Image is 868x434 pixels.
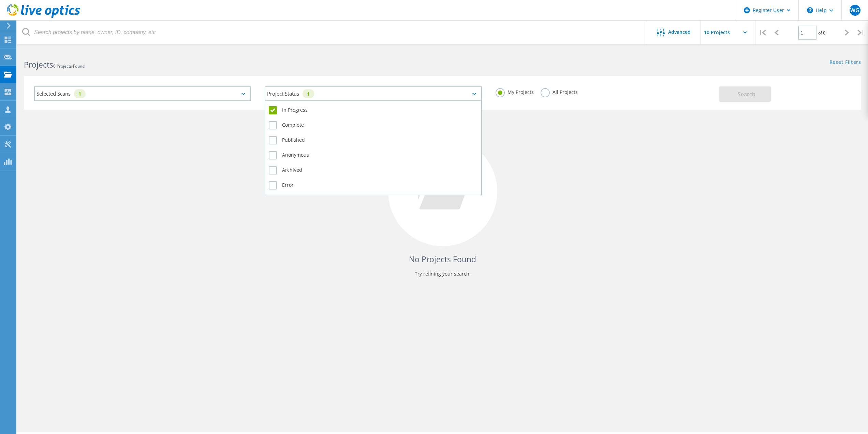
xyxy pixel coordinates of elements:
a: Reset Filters [829,60,861,66]
h4: No Projects Found [31,254,854,265]
div: 1 [303,89,314,98]
span: of 0 [818,30,825,36]
label: Complete [269,121,477,129]
p: Try refining your search. [31,268,854,279]
label: In Progress [269,106,477,114]
span: Advanced [668,30,691,34]
div: | [854,20,868,45]
label: Anonymous [269,151,477,159]
span: Search [738,90,755,98]
span: WG [850,8,859,13]
div: | [755,20,769,45]
a: Live Optics Dashboard [7,14,80,19]
label: Archived [269,166,477,174]
svg: \n [807,7,813,13]
b: Projects [24,59,53,70]
label: My Projects [496,88,534,95]
input: Search projects by name, owner, ID, company, etc [17,20,647,44]
span: 0 Projects Found [53,63,85,69]
div: Project Status [265,86,482,101]
label: Published [269,136,477,144]
label: Error [269,181,477,190]
button: Search [719,86,771,102]
label: All Projects [541,88,578,95]
div: Selected Scans [34,86,251,101]
div: 1 [74,89,86,98]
